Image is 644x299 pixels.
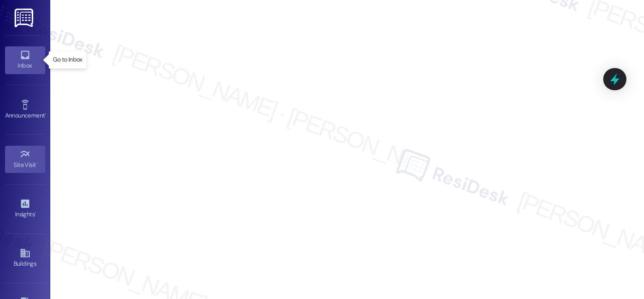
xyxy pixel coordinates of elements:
[45,110,46,117] span: •
[35,209,36,216] span: •
[5,146,45,173] a: Site Visit •
[5,46,45,74] a: Inbox
[5,195,45,222] a: Insights •
[5,245,45,272] a: Buildings
[36,160,38,167] span: •
[15,9,35,27] img: ResiDesk Logo
[53,55,82,64] p: Go to Inbox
